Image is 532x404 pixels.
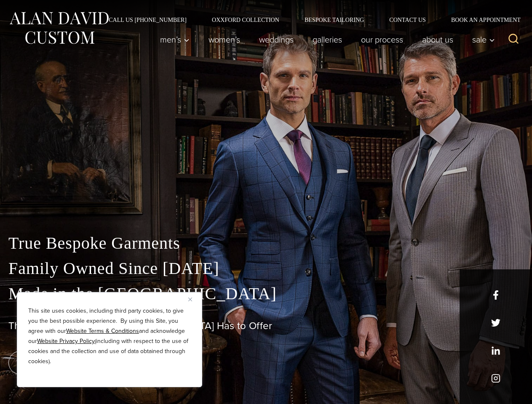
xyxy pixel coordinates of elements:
span: Sale [472,35,495,44]
a: Website Terms & Conditions [66,327,139,335]
img: Close [188,298,192,301]
a: book an appointment [8,351,126,375]
a: Book an Appointment [438,17,524,23]
button: View Search Form [503,29,524,50]
a: Bespoke Tailoring [292,17,377,23]
img: Alan David Custom [8,9,110,47]
a: Oxxford Collection [199,17,292,23]
a: Call Us [PHONE_NUMBER] [96,17,199,23]
p: True Bespoke Garments Family Owned Since [DATE] Made in the [GEOGRAPHIC_DATA] [8,231,524,306]
a: Website Privacy Policy [37,337,95,346]
nav: Primary Navigation [151,31,500,48]
span: Men’s [160,35,190,44]
a: Contact Us [377,17,438,23]
nav: Secondary Navigation [96,17,524,23]
a: About Us [413,31,463,48]
a: Galleries [303,31,352,48]
a: Women’s [199,31,250,48]
a: weddings [250,31,303,48]
button: Close [188,294,198,304]
h1: The Best Custom Suits [GEOGRAPHIC_DATA] Has to Offer [8,320,524,332]
a: Our Process [352,31,413,48]
p: This site uses cookies, including third party cookies, to give you the best possible experience. ... [28,306,191,367]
